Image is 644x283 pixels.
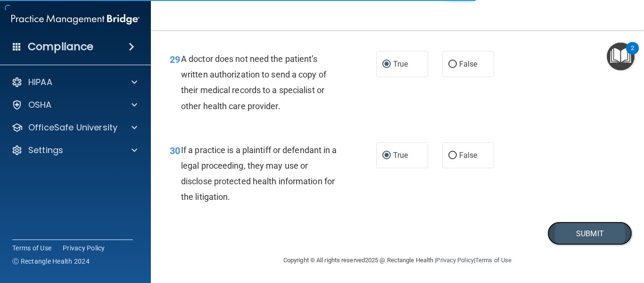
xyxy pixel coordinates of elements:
span: True [393,60,408,69]
span: False [459,60,478,69]
p: Settings [28,145,63,156]
input: True [382,152,391,159]
iframe: Drift Widget Chat Controller [597,218,633,254]
a: Settings [11,145,137,156]
span: If a practice is a plaintiff or defendant in a legal proceeding, they may use or disclose protect... [181,145,337,202]
button: Open Resource Center, 2 new notifications [607,43,635,70]
input: False [448,61,457,68]
span: Ⓒ Rectangle Health 2024 [12,257,90,266]
div: 2 [631,48,634,60]
span: False [459,151,478,160]
img: PMB logo [11,10,140,29]
a: Privacy Policy [436,257,473,264]
input: False [448,152,457,159]
div: Copyright © All rights reserved 2025 @ Rectangle Health | | [225,245,570,275]
span: 30 [170,145,180,156]
span: True [393,151,408,160]
span: 29 [170,54,180,65]
p: OfficeSafe University [28,122,117,133]
input: True [382,61,391,68]
p: HIPAA [28,77,52,88]
button: Submit [547,222,632,246]
a: Terms of Use [475,257,512,264]
a: Terms of Use [12,243,51,253]
a: HIPAA [11,77,137,88]
span: A doctor does not need the patient’s written authorization to send a copy of their medical record... [181,54,326,111]
a: Privacy Policy [63,243,105,253]
p: OSHA [28,99,52,111]
a: OfficeSafe University [11,122,137,133]
h4: Compliance [28,40,93,53]
a: OSHA [11,99,137,111]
